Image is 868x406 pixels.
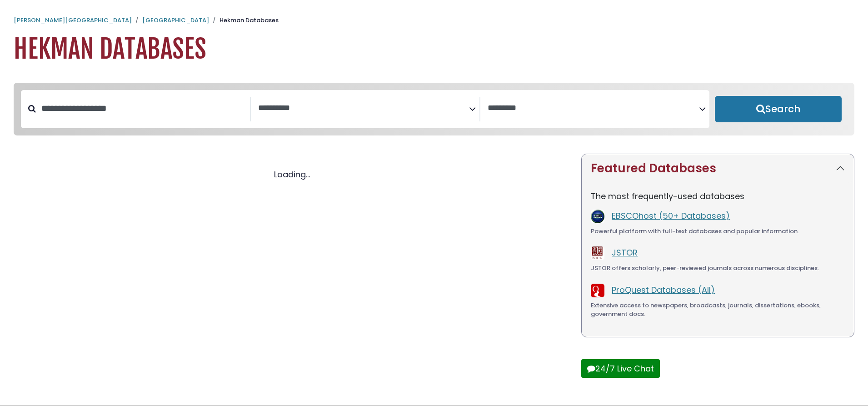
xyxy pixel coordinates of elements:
h1: Hekman Databases [14,34,854,65]
a: [GEOGRAPHIC_DATA] [142,16,209,25]
div: JSTOR offers scholarly, peer-reviewed journals across numerous disciplines. [591,264,845,273]
a: [PERSON_NAME][GEOGRAPHIC_DATA] [14,16,132,25]
div: Extensive access to newspapers, broadcasts, journals, dissertations, ebooks, government docs. [591,301,845,319]
a: JSTOR [612,247,638,258]
input: Search database by title or keyword [36,101,250,116]
li: Hekman Databases [209,16,279,25]
nav: breadcrumb [14,16,854,25]
button: Submit for Search Results [715,96,842,122]
a: EBSCOhost (50+ Databases) [612,210,730,221]
div: Loading... [14,168,570,180]
textarea: Search [258,104,469,113]
p: The most frequently-used databases [591,190,845,202]
a: ProQuest Databases (All) [612,284,715,296]
button: Featured Databases [582,154,854,183]
div: Powerful platform with full-text databases and popular information. [591,227,845,236]
textarea: Search [488,104,699,113]
button: 24/7 Live Chat [581,359,660,378]
nav: Search filters [14,83,854,135]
